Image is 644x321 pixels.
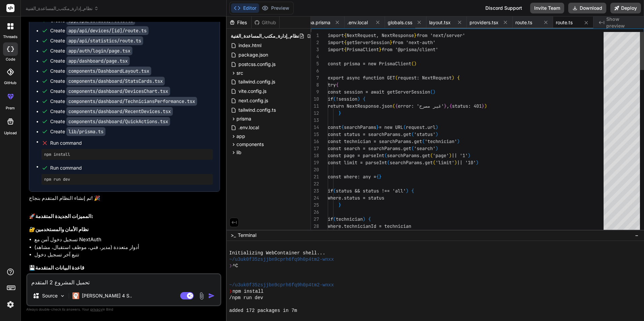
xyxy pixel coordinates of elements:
span: const status = searchParams.get [328,131,411,137]
pre: npm install [44,152,210,157]
button: Download [568,3,606,13]
span: postcss.config.js [238,60,276,68]
div: Create [50,47,132,54]
span: ( [411,61,414,67]
div: 11 [311,103,319,110]
span: ( [333,188,336,194]
p: Always double-check its answers. Your in Bind [26,306,221,313]
span: ( [395,75,398,81]
span: − [635,232,639,239]
span: ( [387,159,390,166]
span: || '1' [452,152,468,158]
span: نظام_إدارة_مكتب_المساعدة_الفنية [231,33,299,39]
h3: 🔐 [29,226,220,234]
div: 7 [311,74,319,81]
code: app/api/statistics/route.ts [66,36,143,45]
span: { [344,39,347,45]
div: 26 [311,209,319,216]
span: 'search' [414,145,436,151]
span: route.ts [556,19,573,26]
div: Create [50,27,149,34]
span: Initializing WebContainer shell... [229,250,325,256]
div: Create [50,37,143,44]
div: 24 [311,194,319,202]
span: request: NextRequest [398,75,452,81]
span: src [236,70,243,76]
span: 'status' [414,131,436,137]
span: { [395,103,398,109]
span: technician [336,216,363,222]
span: , [447,103,449,109]
span: ( [403,124,406,130]
span: 'technician' [425,138,457,144]
span: status: 401 [452,103,482,109]
p: تم إنشاء النظام المتقدم بنجاح! 🎉 [29,194,220,202]
code: app/dashboard/page.tsx [66,57,130,65]
span: const where: any = [328,174,376,180]
span: ) [414,61,417,67]
span: import [328,39,344,45]
span: if [328,216,333,222]
div: 17 [311,145,319,152]
span: } [376,124,379,130]
span: const limit = parseInt [328,159,387,166]
span: from 'next-auth' [392,39,436,45]
code: components/DashboardLayout.tsx [66,67,151,75]
div: 25 [311,202,319,209]
span: نظام_إدارة_مكتب_المساعدة_الفنية [26,5,99,12]
span: schema.prisma [297,19,330,26]
span: ) [476,159,479,166]
img: Pick Models [60,293,65,299]
div: 16 [311,138,319,145]
span: ) [468,152,471,158]
span: next.config.js [238,97,269,105]
span: ) [484,103,487,109]
button: Editor [231,3,259,13]
div: Create [50,58,130,64]
span: lib [236,149,241,156]
span: ) [452,75,454,81]
div: Create [50,78,165,84]
span: ( [411,131,414,137]
span: const prisma = new PrismaClient [328,61,411,67]
span: { [363,96,365,102]
div: 22 [311,180,319,187]
span: request.url [406,124,436,130]
span: getServerSession [347,39,390,45]
span: !session [336,96,357,102]
code: components/dashboard/RecentDevices.tsx [66,107,173,116]
div: Create [50,118,170,125]
strong: قاعدة البيانات المتقدمة [35,264,84,271]
div: 18 [311,152,319,159]
span: } [379,174,382,180]
div: 13 [311,117,319,124]
div: 5 [311,60,319,67]
div: Files [227,19,251,26]
button: Invite Team [530,3,564,13]
span: || '10' [457,159,476,166]
span: ( [430,89,433,95]
span: ( [422,138,425,144]
div: Create [50,128,105,135]
div: 2 [311,39,319,46]
pre: npm run dev [44,177,210,182]
div: Github [252,19,279,26]
div: 8 [311,81,319,88]
span: { [449,103,452,109]
span: error: 'غير مصرح' [398,103,444,109]
code: app/auth/login/page.tsx [66,46,132,55]
span: import [328,46,344,52]
span: ) [436,145,438,151]
img: settings [5,299,16,310]
div: Create [50,68,151,74]
span: added 172 packages in 7m [229,308,297,314]
span: ) [406,188,409,194]
span: ) [457,138,460,144]
span: { [457,75,460,81]
span: { [336,82,339,88]
span: 'limit' [436,159,454,166]
span: } [482,103,484,109]
h2: 🚀 [29,213,220,220]
span: ❯ [229,263,233,269]
span: } [414,32,417,38]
